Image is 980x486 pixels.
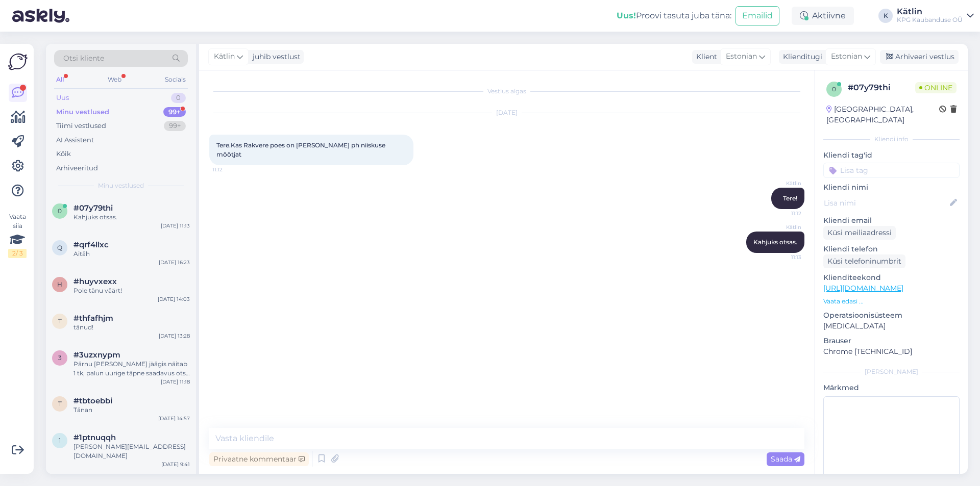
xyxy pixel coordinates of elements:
[56,121,106,131] div: Tiimi vestlused
[214,51,235,62] span: Kätlin
[73,350,120,360] span: #3uzxnypm
[823,244,960,254] p: Kliendi telefon
[158,415,190,422] div: [DATE] 14:57
[73,433,116,442] span: #1ptnuqqh
[73,213,190,222] div: Kahjuks otsas.
[73,277,117,286] span: #huyvxexx
[249,52,301,62] div: juhib vestlust
[63,53,104,64] span: Otsi kliente
[56,93,69,103] div: Uus
[56,107,109,117] div: Minu vestlused
[617,11,636,20] b: Uus!
[823,215,960,226] p: Kliendi email
[823,297,960,306] p: Vaata edasi ...
[823,182,960,193] p: Kliendi nimi
[163,73,188,86] div: Socials
[161,378,190,386] div: [DATE] 11:18
[826,104,939,125] div: [GEOGRAPHIC_DATA], [GEOGRAPHIC_DATA]
[792,7,854,25] div: Aktiivne
[823,135,960,144] div: Kliendi info
[57,244,62,251] span: q
[73,203,113,213] span: #07y79thi
[823,150,960,161] p: Kliendi tag'id
[164,121,186,131] div: 99+
[73,360,190,378] div: Pärnu [PERSON_NAME] jäägis näitab 1 tk, palun uurige täpne saadavus otse poest üle, kaupluse numb...
[73,314,113,323] span: #thfafhjm
[73,240,109,249] span: #qrf4llxc
[771,454,800,464] span: Saada
[692,52,717,62] div: Klient
[823,367,960,376] div: [PERSON_NAME]
[897,16,963,24] div: KPG Kaubanduse OÜ
[763,223,801,231] span: Kätlin
[158,295,190,303] div: [DATE] 14:03
[736,6,779,25] button: Emailid
[56,135,94,145] div: AI Assistent
[58,317,62,325] span: t
[73,442,190,461] div: [PERSON_NAME][EMAIL_ADDRESS][DOMAIN_NAME]
[73,396,112,405] span: #tbtoebbi
[98,181,144,190] span: Minu vestlused
[823,226,896,240] div: Küsi meiliaadressi
[209,108,804,117] div: [DATE]
[823,382,960,393] p: Märkmed
[763,180,801,187] span: Kätlin
[73,405,190,415] div: Tänan
[823,284,903,293] a: [URL][DOMAIN_NAME]
[8,52,28,71] img: Askly Logo
[57,280,62,288] span: h
[161,222,190,229] div: [DATE] 11:13
[880,50,959,64] div: Arhiveeri vestlus
[159,259,190,266] div: [DATE] 16:23
[212,166,251,173] span: 11:12
[779,52,822,62] div: Klienditugi
[171,93,186,103] div: 0
[161,461,190,468] div: [DATE] 9:41
[106,73,124,86] div: Web
[216,141,387,158] span: Tere.Kas Rakvere poes on [PERSON_NAME] ph niiskuse mõõtjat
[209,87,804,96] div: Vestlus algas
[783,194,797,202] span: Tere!
[617,10,731,22] div: Proovi tasuta juba täna:
[59,437,61,444] span: 1
[763,253,801,261] span: 11:13
[73,286,190,295] div: Pole tänu väärt!
[163,107,186,117] div: 99+
[823,163,960,178] input: Lisa tag
[58,400,62,407] span: t
[753,238,797,246] span: Kahjuks otsas.
[8,249,27,258] div: 2 / 3
[832,85,836,93] span: 0
[878,9,893,23] div: K
[56,163,98,173] div: Arhiveeritud
[848,82,915,94] div: # 07y79thi
[823,272,960,283] p: Klienditeekond
[763,210,801,217] span: 11:12
[73,323,190,332] div: tänud!
[823,346,960,357] p: Chrome [TECHNICAL_ID]
[823,336,960,346] p: Brauser
[726,51,757,62] span: Estonian
[8,212,27,258] div: Vaata siia
[73,249,190,259] div: Aitäh
[54,73,66,86] div: All
[823,254,905,268] div: Küsi telefoninumbrit
[824,197,948,209] input: Lisa nimi
[897,8,974,24] a: KätlinKPG Kaubanduse OÜ
[823,321,960,331] p: [MEDICAL_DATA]
[58,207,62,215] span: 0
[58,354,62,362] span: 3
[56,149,71,159] div: Kõik
[831,51,862,62] span: Estonian
[897,8,963,16] div: Kätlin
[159,332,190,340] div: [DATE] 13:28
[823,310,960,321] p: Operatsioonisüsteem
[915,82,957,93] span: Online
[209,452,309,466] div: Privaatne kommentaar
